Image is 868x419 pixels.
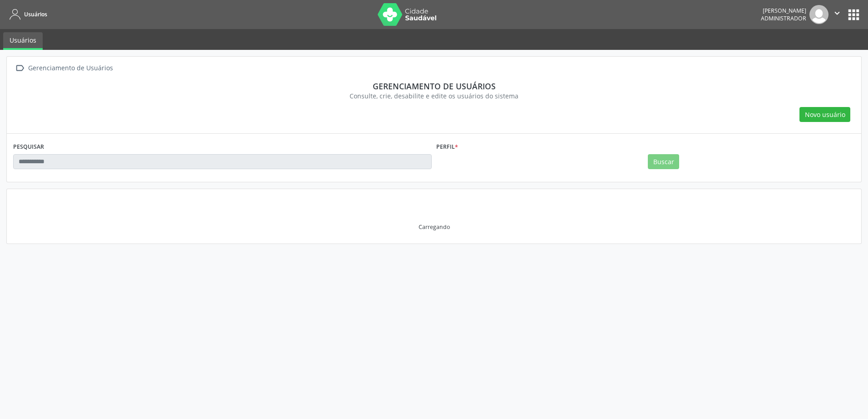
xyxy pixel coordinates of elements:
div: [PERSON_NAME] [761,7,806,15]
button:  [829,5,846,24]
a: Usuários [6,7,47,22]
a:  Gerenciamento de Usuários [13,62,114,75]
span: Novo usuário [805,110,845,119]
a: Usuários [3,32,43,50]
div: Carregando [419,223,450,231]
i:  [13,62,26,75]
div: Gerenciamento de usuários [20,81,848,91]
label: PESQUISAR [13,140,44,154]
button: apps [846,7,862,23]
label: Perfil [436,140,458,154]
span: Administrador [761,15,806,22]
div: Gerenciamento de Usuários [26,62,114,75]
div: Consulte, crie, desabilite e edite os usuários do sistema [20,91,848,101]
button: Novo usuário [799,107,850,122]
button: Buscar [648,154,679,170]
img: img [809,5,829,24]
i:  [832,8,842,18]
span: Usuários [24,10,47,18]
